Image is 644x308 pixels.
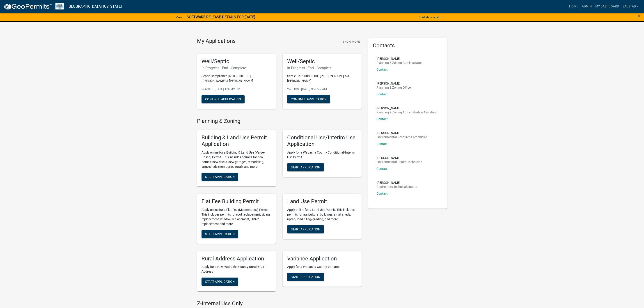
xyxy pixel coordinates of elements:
h5: Variance Application [287,255,357,262]
p: [PERSON_NAME] [376,181,419,184]
button: Show More [341,38,362,45]
span: Start Application [291,227,320,231]
p: [PERSON_NAME] [376,57,422,60]
strong: SOFTWARE RELEASE DETAILS FOR [DATE] [187,15,255,19]
h4: My Applications [197,38,236,45]
button: Start Application [287,163,324,171]
span: Start Application [205,232,235,236]
h5: Contacts [373,42,443,49]
p: Apply online for a Land Use Permit. This includes permits for agricultural buildings, small sheds... [287,207,357,222]
p: Planning & Zoning Administrator [376,61,422,64]
a: Contact [376,142,388,146]
p: Planning & Zoning Administrative Assistant [376,111,437,114]
button: Start Application [287,273,324,281]
h6: In Progress - End - Complete [287,66,357,70]
button: Start Application [287,225,324,233]
a: [GEOGRAPHIC_DATA], [US_STATE] [68,3,122,10]
button: Continue Application [287,95,330,103]
a: saustad [621,2,640,11]
span: × [638,13,641,19]
a: Admin [580,2,594,11]
button: Close [638,14,641,19]
a: Contact [376,68,388,71]
p: Apply online for a Flat Fee (Maintenance) Permit. This includes permits for roof replacement, sid... [202,207,271,226]
button: Start Application [202,230,238,238]
img: Wabasha County, Minnesota [55,3,64,9]
p: 266048 - [DATE] 1:31:42 PM [202,87,271,92]
button: Start Application [202,278,238,286]
span: Start Application [205,280,235,283]
h4: Planning & Zoning [197,118,362,124]
a: Home [567,2,580,11]
h5: Building & Land Use Permit Application [202,134,271,147]
a: Contact [376,167,388,170]
p: Planning & Zoning Officer [376,86,412,89]
h4: Z-Internal Use Only [197,300,362,307]
p: [PERSON_NAME] [376,107,437,110]
a: Contact [376,92,388,96]
p: GeoPermits Technical Support [376,185,419,188]
h5: Conditional Use/Interim Use Application [287,134,357,147]
a: Contact [376,192,388,195]
a: My Dashboard [594,2,621,11]
p: [PERSON_NAME] [376,131,428,135]
p: Environmental Health Technician [376,160,422,163]
h5: Flat Fee Building Permit [202,198,271,205]
p: Apply for a New Wabasha County Rural/E-911 Address [202,264,271,274]
button: Continue Application [202,95,245,103]
p: Apply for a Wabasha County Conditional/Interim Use Permit [287,150,357,160]
span: Start Application [205,175,235,178]
p: Septic | R05.00833.00 | [PERSON_NAME] A & [PERSON_NAME] [287,74,357,83]
h5: Well/Septic [287,58,357,65]
h5: Land Use Permit [287,198,357,205]
button: Don't show again [417,14,442,21]
p: Apply online for a Building & Land Use (Value-Based) Permit. This includes permits for new homes,... [202,150,271,169]
h5: Rural Address Application [202,255,271,262]
span: Start Application [291,275,320,279]
a: Contact [376,117,388,121]
p: [PERSON_NAME] [376,156,422,159]
p: Apply for a Wabasha County Variance [287,264,357,269]
button: Start Application [202,173,238,181]
p: 24-013S - [DATE] 9:26:29 AM [287,87,357,92]
h5: Well/Septic [202,58,271,65]
h6: In Progress - End - Complete [202,66,271,70]
span: Start Application [291,165,320,169]
p: Environmental Resources Technician [376,136,428,139]
a: View [174,14,184,21]
p: [PERSON_NAME] [376,82,412,85]
p: Septic Compliance | R13.00381.00 | [PERSON_NAME] & [PERSON_NAME] [202,74,271,83]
